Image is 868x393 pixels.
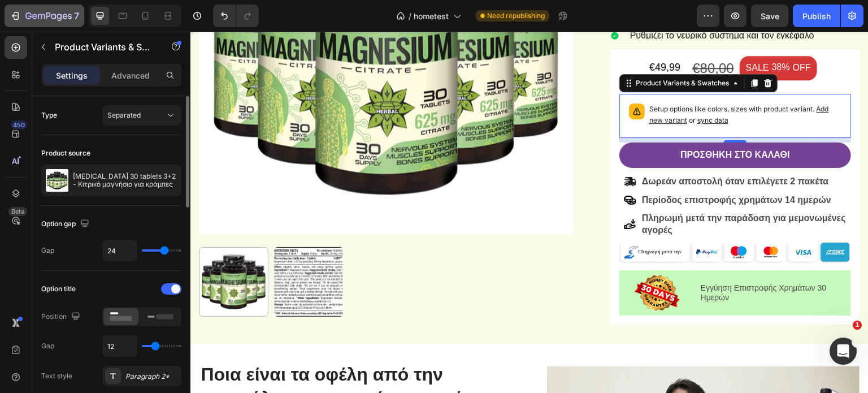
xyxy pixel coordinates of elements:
[761,11,779,21] span: Save
[111,70,150,81] p: Advanced
[41,309,83,325] div: Position
[409,10,411,22] span: /
[74,9,79,23] p: 7
[103,336,137,356] input: Auto
[107,111,141,119] span: Separated
[793,5,840,27] button: Publish
[452,163,641,175] p: Περίοδος επιστροφής χρημάτων 14 ημερών
[56,70,88,81] p: Settings
[444,243,489,279] img: gempages_527244477077652502-d329c274-5399-403d-a11c-f88b0d81311f.png
[41,148,90,158] div: Product source
[41,341,54,351] div: Gap
[452,144,639,156] p: Δωρεάν αποστολή όταν επιλέγετε 2 πακέτα
[751,5,788,27] button: Save
[490,118,600,129] div: ΠΡΟΣΘΗΚΗ ΣΤΟ ΚΑΛΑΘΙ
[507,84,538,93] span: sync data
[213,5,259,27] div: Undo/Redo
[429,111,661,136] button: ΠΡΟΣΘΗΚΗ ΣΤΟ ΚΑΛΑΘΙ
[102,105,181,126] button: Separated
[510,252,659,271] p: Εγγύηση Επιστροφής Χρημάτων 30 Ημερών
[497,84,538,93] span: or
[190,32,868,393] iframe: To enrich screen reader interactions, please activate Accessibility in Grammarly extension settings
[443,46,541,57] div: Product Variants & Swatches
[11,120,27,129] div: 450
[429,210,661,232] img: gempages_527244477077652502-f02df962-d00d-45a3-9927-45881e9a8194.png
[452,181,664,205] p: Πληρωμή μετά την παράδοση για μεμονωμένες αγορές
[8,207,27,216] div: Beta
[830,338,857,365] iframe: Intercom live chat
[414,10,449,22] span: hometest
[459,72,651,94] p: Setup options like colors, sizes with product variant.
[103,240,137,261] input: Auto
[41,371,72,381] div: Text style
[802,10,831,22] div: Publish
[41,245,54,256] div: Gap
[487,11,545,21] span: Need republishing
[46,169,68,192] img: product feature img
[41,284,76,294] div: Option title
[5,5,84,27] button: 7
[41,110,57,120] div: Type
[41,217,92,232] div: Option gap
[125,372,179,382] div: Paragraph 2*
[73,172,177,188] p: [MEDICAL_DATA] 30 tablets 3+2 - Κιτρικό μαγνήσιο για κράμπες
[853,321,862,330] span: 1
[55,40,151,54] p: Product Variants & Swatches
